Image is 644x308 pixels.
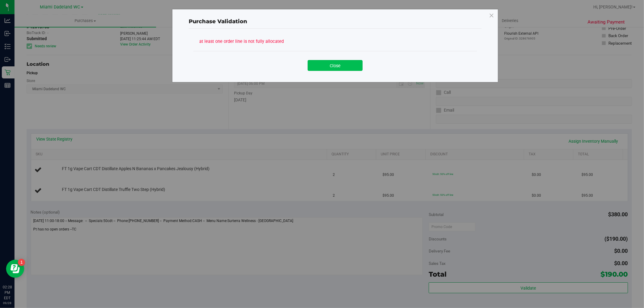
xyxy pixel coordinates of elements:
iframe: Resource center unread badge [18,259,25,266]
div: at least one order line is not fully allocated [199,37,426,45]
span: Purchase Validation [189,18,247,25]
button: Close [308,60,363,71]
iframe: Resource center [6,260,24,278]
